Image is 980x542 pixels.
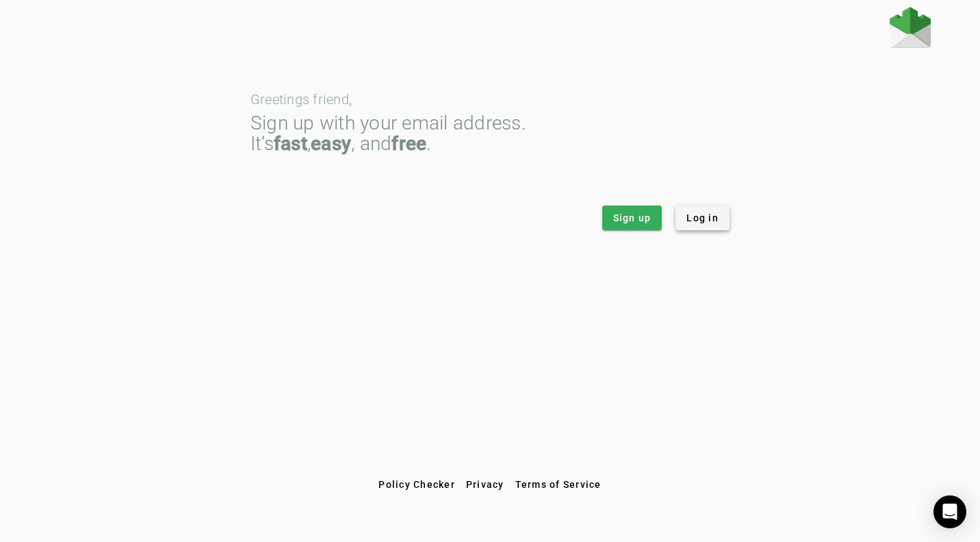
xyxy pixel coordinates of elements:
[510,472,607,497] button: Terms of Service
[373,472,461,497] button: Policy Checker
[466,479,504,490] span: Privacy
[675,206,730,230] button: Log in
[274,132,307,155] strong: fast
[933,495,966,528] div: Open Intercom Messenger
[391,132,426,155] strong: free
[378,479,455,490] span: Policy Checker
[602,206,662,230] button: Sign up
[250,93,730,106] div: Greetings friend,
[250,113,730,154] div: Sign up with your email address. It’s , , and .
[515,479,602,490] span: Terms of Service
[613,211,652,225] span: Sign up
[686,211,719,225] span: Log in
[311,132,351,155] strong: easy
[890,7,931,48] img: Fraudmarc Logo
[461,472,510,497] button: Privacy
